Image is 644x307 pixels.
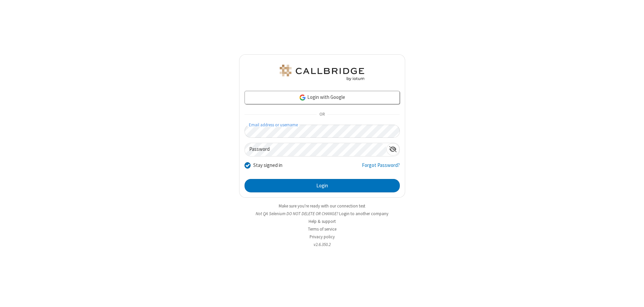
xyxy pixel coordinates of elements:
button: Login [245,179,400,192]
div: Show password [386,143,399,156]
span: OR [317,110,327,119]
li: Not QA Selenium DO NOT DELETE OR CHANGE? [239,210,405,217]
input: Email address or username [245,125,400,138]
button: Login to another company [339,210,388,217]
a: Terms of service [308,226,336,232]
img: QA Selenium DO NOT DELETE OR CHANGE [278,65,366,81]
a: Forgot Password? [362,162,400,174]
li: v2.6.350.2 [239,241,405,248]
a: Make sure you're ready with our connection test [279,203,365,209]
input: Password [245,143,386,156]
img: google-icon.png [299,94,306,101]
a: Login with Google [245,91,400,104]
a: Privacy policy [310,234,335,240]
a: Help & support [309,219,336,224]
iframe: Chat [627,290,639,302]
label: Stay signed in [253,162,282,169]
